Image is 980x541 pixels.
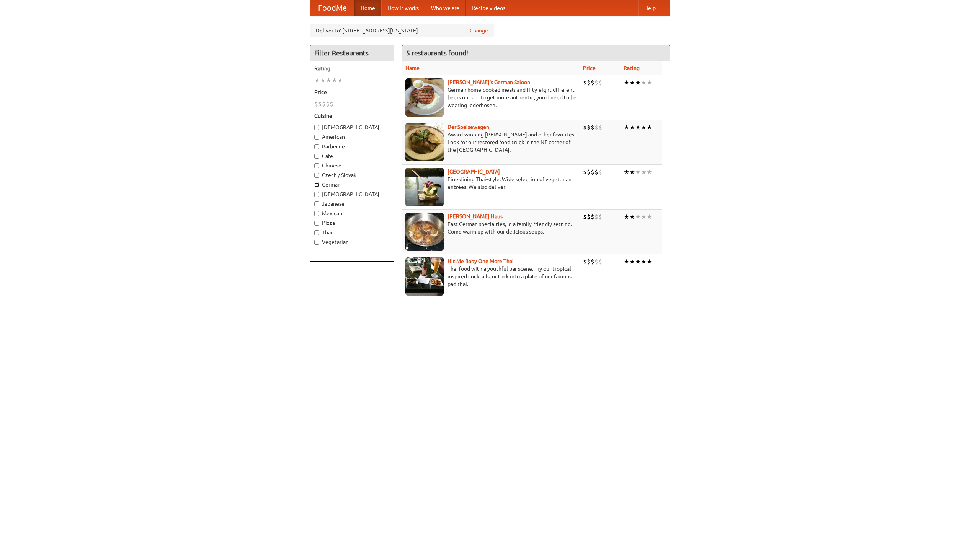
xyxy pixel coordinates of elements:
li: $ [318,100,322,108]
img: speisewagen.jpg [405,123,444,161]
li: $ [330,100,333,108]
input: Chinese [314,163,319,168]
li: $ [598,213,602,221]
p: Thai food with a youthful bar scene. Try our tropical inspired cocktails, or tuck into a plate of... [405,265,577,288]
li: ★ [624,257,629,266]
li: ★ [629,168,635,176]
label: Cafe [314,152,390,160]
img: esthers.jpg [405,78,444,117]
a: [GEOGRAPHIC_DATA] [448,169,500,175]
li: ★ [629,213,635,221]
li: ★ [647,257,652,266]
label: Pizza [314,219,390,227]
li: $ [583,123,587,132]
input: Japanese [314,201,319,206]
li: ★ [641,213,647,221]
li: ★ [635,123,641,132]
h5: Cuisine [314,112,390,120]
li: ★ [635,78,641,87]
label: Chinese [314,162,390,169]
input: Mexican [314,211,319,216]
li: $ [326,100,330,108]
li: $ [591,213,595,221]
li: ★ [647,123,652,132]
li: ★ [624,168,629,176]
li: $ [598,257,602,266]
li: ★ [326,76,332,84]
input: Barbecue [314,144,319,149]
li: $ [595,168,598,176]
a: [PERSON_NAME] Haus [448,213,503,219]
li: ★ [624,123,629,132]
li: $ [598,78,602,87]
li: $ [595,123,598,132]
label: Czech / Slovak [314,171,390,179]
input: [DEMOGRAPHIC_DATA] [314,192,319,197]
img: babythai.jpg [405,257,444,296]
a: Der Speisewagen [448,124,489,130]
li: $ [595,78,598,87]
li: $ [595,257,598,266]
label: Thai [314,229,390,236]
li: ★ [624,213,629,221]
div: Deliver to: [STREET_ADDRESS][US_STATE] [310,24,494,37]
li: $ [595,213,598,221]
li: ★ [320,76,326,84]
label: Barbecue [314,143,390,150]
input: Cafe [314,154,319,159]
label: [DEMOGRAPHIC_DATA] [314,190,390,198]
li: ★ [635,213,641,221]
a: Help [638,0,662,16]
li: $ [583,257,587,266]
a: Rating [624,65,640,71]
li: $ [322,100,326,108]
a: Recipe videos [465,0,511,16]
a: FoodMe [310,0,354,16]
li: $ [314,100,318,108]
li: ★ [629,78,635,87]
a: [PERSON_NAME]'s German Saloon [448,79,530,85]
li: ★ [332,76,337,84]
a: How it works [381,0,425,16]
a: Name [405,65,420,71]
label: Vegetarian [314,238,390,246]
label: [DEMOGRAPHIC_DATA] [314,123,390,131]
a: Who we are [425,0,465,16]
input: Thai [314,230,319,235]
p: East German specialties, in a family-friendly setting. Come warm up with our delicious soups. [405,220,577,236]
p: Award-winning [PERSON_NAME] and other favorites. Look for our restored food truck in the NE corne... [405,131,577,154]
label: German [314,181,390,188]
li: ★ [641,168,647,176]
li: $ [587,78,591,87]
li: ★ [624,78,629,87]
li: $ [591,168,595,176]
li: ★ [314,76,320,84]
li: ★ [337,76,343,84]
input: [DEMOGRAPHIC_DATA] [314,125,319,130]
input: Czech / Slovak [314,173,319,178]
input: German [314,182,319,187]
li: $ [591,123,595,132]
li: ★ [647,78,652,87]
li: $ [598,168,602,176]
ng-pluralize: 5 restaurants found! [406,49,468,57]
label: Japanese [314,200,390,208]
input: Vegetarian [314,240,319,245]
a: Price [583,65,596,71]
p: Fine dining Thai-style. Wide selection of vegetarian entrées. We also deliver. [405,175,577,191]
h5: Rating [314,65,390,72]
li: ★ [635,168,641,176]
input: American [314,135,319,140]
li: $ [591,78,595,87]
li: ★ [629,257,635,266]
li: $ [587,168,591,176]
input: Pizza [314,221,319,226]
li: $ [587,257,591,266]
li: $ [587,213,591,221]
img: kohlhaus.jpg [405,213,444,251]
li: ★ [641,257,647,266]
